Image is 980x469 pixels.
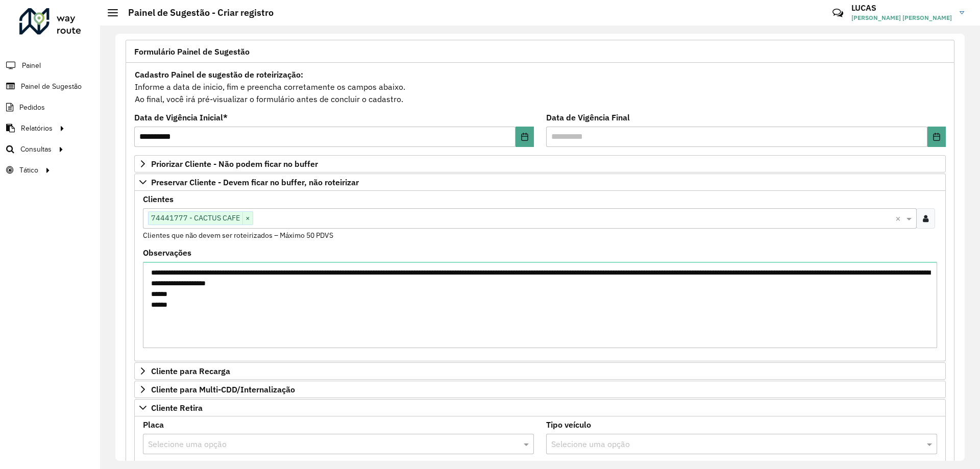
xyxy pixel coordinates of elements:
span: Priorizar Cliente - Não podem ficar no buffer [151,160,318,168]
span: Painel [22,60,41,71]
a: Cliente para Recarga [134,362,946,380]
span: Cliente Retira [151,404,203,412]
label: Data de Vigência Inicial [134,111,228,124]
span: Preservar Cliente - Devem ficar no buffer, não roteirizar [151,178,359,186]
span: Consultas [20,144,52,155]
div: Informe a data de inicio, fim e preencha corretamente os campos abaixo. Ao final, você irá pré-vi... [134,68,946,106]
a: Cliente Retira [134,399,946,416]
span: Formulário Painel de Sugestão [134,47,250,56]
a: Contato Rápido [827,2,849,24]
a: Priorizar Cliente - Não podem ficar no buffer [134,155,946,172]
h3: LUCAS [851,3,952,13]
span: Clear all [895,212,904,225]
button: Choose Date [516,127,534,147]
span: 74441777 - CACTUS CAFE [149,212,242,224]
strong: Cadastro Painel de sugestão de roteirização: [135,69,303,80]
small: Clientes que não devem ser roteirizados – Máximo 50 PDVS [143,231,333,240]
button: Choose Date [927,127,946,147]
label: Tipo veículo [546,418,591,431]
a: Cliente para Multi-CDD/Internalização [134,381,946,398]
span: Pedidos [19,102,45,113]
span: Painel de Sugestão [21,81,82,92]
span: [PERSON_NAME] [PERSON_NAME] [851,13,952,22]
h2: Painel de Sugestão - Criar registro [118,7,274,18]
a: Preservar Cliente - Devem ficar no buffer, não roteirizar [134,174,946,191]
label: Observações [143,246,191,259]
label: Placa [143,418,164,431]
label: Clientes [143,193,174,205]
span: Tático [19,165,38,176]
span: × [242,212,253,225]
span: Cliente para Recarga [151,367,230,375]
label: Data de Vigência Final [546,111,630,124]
div: Preservar Cliente - Devem ficar no buffer, não roteirizar [134,191,946,361]
span: Cliente para Multi-CDD/Internalização [151,385,295,393]
span: Relatórios [21,123,53,134]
